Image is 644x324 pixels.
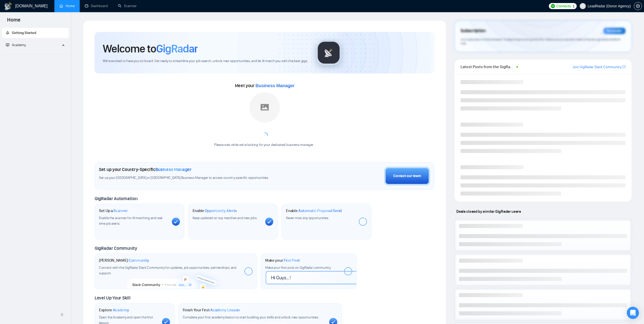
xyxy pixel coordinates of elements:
[603,28,626,34] div: Reminder
[261,132,268,139] span: loading
[573,3,575,9] span: 1
[99,216,163,226] span: Enable the scanner for AI matching and real-time job alerts.
[211,143,318,147] div: Please wait while we're looking for your dedicated business manager...
[622,64,626,69] a: export
[193,216,258,220] span: Keep updated on top matches and new jobs.
[118,4,137,8] a: searchScanner
[95,295,130,301] span: Level Up Your Skill
[573,64,621,70] a: Join GigRadar Slack Community
[551,4,555,8] img: upwork-logo.png
[581,4,585,8] span: user
[12,31,36,35] span: Getting Started
[193,208,237,213] h1: Enable
[183,315,319,319] span: Complete your first academy lesson to start building your skills and unlock new opportunities.
[95,245,137,251] span: GigRadar Community
[634,4,642,8] a: setting
[461,64,515,70] span: Latest Posts from the GigRadar Community
[3,16,25,27] span: Home
[384,167,430,185] button: Contact our team
[12,43,26,47] span: Academy
[250,92,280,123] img: placeholder.png
[99,167,192,172] h1: Set up your Country-Specific
[461,27,486,35] span: Subscription
[284,258,300,263] span: First Post
[265,258,300,263] h1: Make your
[6,43,26,47] span: Academy
[298,208,342,213] span: Automatic Proposal Send
[129,258,149,263] span: Community
[393,173,421,179] div: Contact our team
[156,42,198,55] span: GigRadar
[286,216,329,220] span: Never miss any opportunities.
[103,59,308,64] span: We're excited to have you on board. Get ready to streamline your job search, unlock new opportuni...
[99,208,128,213] h1: Set Up a
[103,42,198,55] h1: Welcome to
[127,266,224,289] img: slackcommunity-bg.png
[235,83,295,88] span: Meet your
[2,52,69,55] li: Academy Homepage
[59,4,75,8] a: homeHome
[454,207,523,216] span: Deals closed by similar GigRadar users
[205,208,237,213] span: Opportunity Alerts
[634,4,642,8] span: setting
[60,312,65,317] span: double-left
[286,208,342,213] h1: Enable
[85,4,108,8] a: dashboardDashboard
[95,196,137,201] span: GigRadar Automation
[99,265,236,275] span: Connect with the GigRadar Slack Community for updates, job opportunities, partnerships, and support.
[2,28,69,38] li: Getting Started
[99,258,149,263] h1: [PERSON_NAME]
[183,308,240,313] h1: Finish Your First
[256,83,295,88] span: Business Manager
[627,307,639,319] div: Open Intercom Messenger
[461,37,620,46] span: Your subscription will be renewed. To keep things running smoothly, make sure your payment method...
[113,208,128,213] span: Scanner
[6,43,9,47] span: fund-projection-screen
[265,265,331,270] span: Make your first post on GigRadar community.
[316,40,341,65] img: gigradar-logo.png
[99,308,129,313] h1: Explore
[4,2,12,10] img: logo
[155,167,192,172] span: Business Manager
[6,31,9,34] span: rocket
[113,308,129,313] span: Academy
[210,308,240,313] span: Academy Lesson
[634,2,642,10] button: setting
[99,176,298,180] span: Set up your [GEOGRAPHIC_DATA] or [GEOGRAPHIC_DATA] Business Manager to access country-specific op...
[556,3,572,9] span: Connects:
